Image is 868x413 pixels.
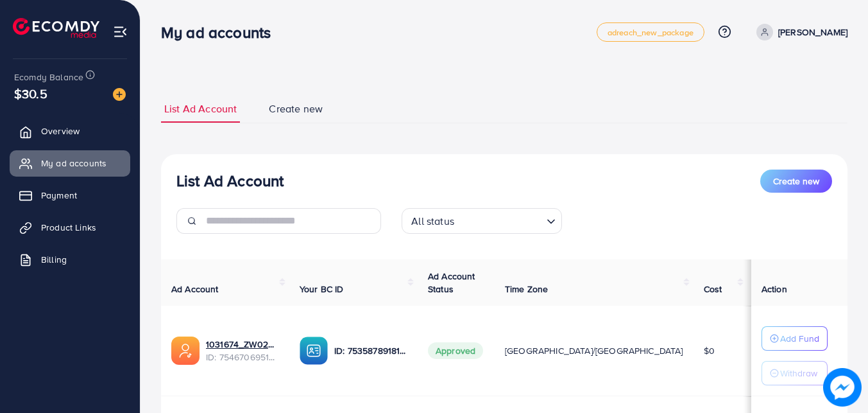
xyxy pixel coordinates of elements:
h3: List Ad Account [176,171,284,190]
span: Ad Account Status [428,270,475,295]
span: Ecomdy Balance [14,71,83,83]
span: Action [762,283,787,295]
span: Approved [428,342,483,359]
span: Create new [773,175,819,188]
span: adreach_new_package [608,28,694,37]
img: logo [13,18,99,38]
span: Time Zone [505,283,548,295]
span: Ad Account [171,283,219,295]
button: Create new [760,170,832,193]
button: Withdraw [762,361,828,385]
button: Add Fund [762,326,828,351]
span: Billing [41,253,67,266]
a: Overview [10,118,130,144]
p: ID: 7535878918117670930 [334,343,407,358]
h3: My ad accounts [161,23,281,42]
span: Overview [41,125,80,137]
input: Search for option [458,209,541,231]
a: 1031674_ZW02_1757105369245 [206,338,279,351]
span: All status [409,212,457,231]
img: menu [113,24,128,39]
a: My ad accounts [10,150,130,176]
span: $30.5 [14,84,47,103]
div: <span class='underline'>1031674_ZW02_1757105369245</span></br>7546706951745568775 [206,338,279,364]
span: Your BC ID [300,283,344,295]
a: [PERSON_NAME] [751,24,847,40]
span: List Ad Account [164,101,237,116]
a: adreach_new_package [597,22,704,42]
img: ic-ba-acc.ded83a64.svg [300,337,328,365]
a: Product Links [10,215,130,240]
p: Add Fund [780,331,819,346]
img: image [113,88,126,101]
span: Cost [704,283,722,295]
span: [GEOGRAPHIC_DATA]/[GEOGRAPHIC_DATA] [505,344,683,357]
a: Payment [10,182,130,208]
span: ID: 7546706951745568775 [206,351,279,364]
img: image [823,368,862,407]
span: My ad accounts [41,157,106,170]
span: $0 [704,344,715,357]
a: Billing [10,247,130,272]
span: Create new [269,101,323,116]
div: Search for option [402,208,562,234]
p: Withdraw [780,365,817,381]
p: [PERSON_NAME] [778,24,847,40]
span: Product Links [41,221,96,234]
span: Payment [41,189,77,202]
img: ic-ads-acc.e4c84228.svg [171,337,200,365]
